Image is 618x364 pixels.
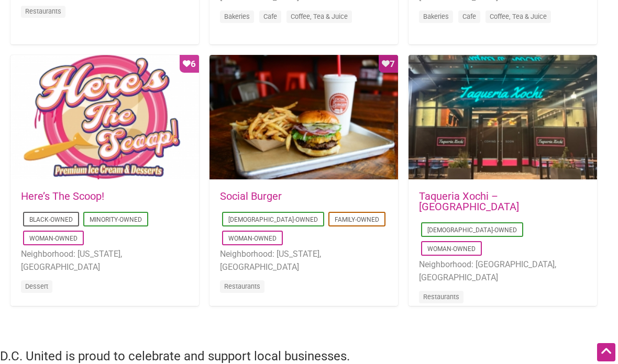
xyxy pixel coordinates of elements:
a: [DEMOGRAPHIC_DATA]-Owned [228,216,318,223]
a: Minority-Owned [90,216,142,223]
a: Social Burger [220,190,282,202]
a: Dessert [25,282,48,290]
li: Neighborhood: [GEOGRAPHIC_DATA], [GEOGRAPHIC_DATA] [419,258,587,285]
a: Cafe [462,13,476,20]
a: Bakeries [423,13,449,20]
a: [DEMOGRAPHIC_DATA]-Owned [427,226,517,234]
div: Scroll Back to Top [597,343,615,361]
a: Restaurants [423,293,459,301]
a: Black-Owned [29,216,73,223]
a: Restaurants [25,7,61,15]
li: Neighborhood: [US_STATE], [GEOGRAPHIC_DATA] [21,247,189,274]
a: Taqueria Xochi – [GEOGRAPHIC_DATA] [419,190,519,213]
a: Coffee, Tea & Juice [291,13,348,20]
a: Woman-Owned [228,235,277,242]
a: Woman-Owned [427,245,476,253]
a: Here’s The Scoop! [21,190,104,202]
a: Restaurants [224,282,260,290]
a: Coffee, Tea & Juice [490,13,547,20]
a: Bakeries [224,13,250,20]
a: Family-Owned [335,216,379,223]
a: Cafe [263,13,277,20]
a: Woman-Owned [29,235,78,242]
li: Neighborhood: [US_STATE], [GEOGRAPHIC_DATA] [220,247,388,274]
